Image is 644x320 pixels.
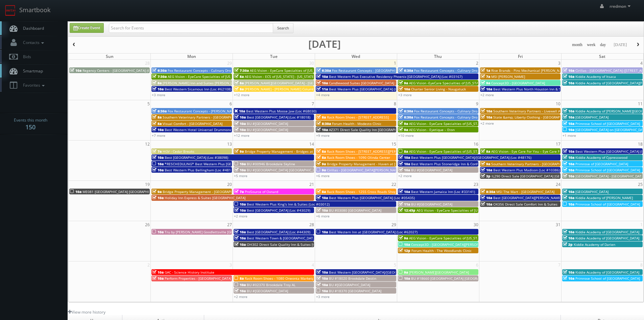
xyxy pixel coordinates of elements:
span: Primrose School of [GEOGRAPHIC_DATA] [575,168,640,172]
span: 6:30a [152,68,167,73]
span: 9a [316,162,326,166]
span: BU #02370 Brookdale Troy AL [247,282,295,287]
span: 10a [316,289,328,293]
span: 18 [637,141,643,148]
span: 7a [152,149,162,154]
span: BU #18660 [GEOGRAPHIC_DATA] [GEOGRAPHIC_DATA] [411,276,498,281]
span: Fox Restaurant Concepts - Culinary Dropout - [GEOGRAPHIC_DATA] [414,109,521,113]
span: BU #18020 Brookdale Destin [329,276,376,281]
span: 10a [152,276,164,281]
span: 28 [309,221,315,228]
span: 10a [152,127,164,132]
span: 10a [563,162,574,166]
span: GAC - Science History Institute [165,270,214,275]
span: Fox Restaurant Concepts - [PERSON_NAME][GEOGRAPHIC_DATA] [168,109,271,113]
a: +12 more [234,92,249,97]
span: 3 [229,261,233,269]
button: week [585,41,598,49]
span: 24 [555,181,561,188]
span: 6:30a [399,68,413,73]
span: Fox Restaurant Concepts - Culinary Dropout - [GEOGRAPHIC_DATA] [414,68,521,73]
span: Rack Room Shoes - [STREET_ADDRESS] [327,115,389,120]
span: Bids [20,54,31,60]
span: AEG Vision - EyeCare Specialties of [US_STATE] – Elite Vision Care ([GEOGRAPHIC_DATA]) [409,149,551,154]
span: 7a [234,189,244,194]
span: BU #03080 [GEOGRAPHIC_DATA] [329,208,381,213]
span: Wed [352,54,360,59]
span: Best Western Sicamous Inn (Loc #62108) [165,87,231,91]
span: 3 [557,60,561,67]
span: AEG Vision - EyeCare Specialties of [US_STATE] – [PERSON_NAME] & Associates [416,208,544,213]
span: 11a [316,87,328,91]
span: 10a [234,121,246,126]
span: BU #[GEOGRAPHIC_DATA] [247,121,288,126]
strong: 150 [25,123,35,131]
span: 6:30a [399,115,413,120]
span: State &amp; Liberty Clothing - [GEOGRAPHIC_DATA] [GEOGRAPHIC_DATA] [493,115,611,120]
span: Tue [270,54,278,59]
a: +4 more [316,92,330,97]
span: Charter Senior Living - Naugatuck [411,87,466,91]
span: 10a [563,109,574,113]
span: Tru by [PERSON_NAME] Goodlettsville [GEOGRAPHIC_DATA] [165,230,260,234]
span: 7a [481,74,490,79]
span: 6 [229,100,233,107]
span: Best Western Hotel Universel Drummondville (Loc #67019) [165,127,261,132]
span: [PERSON_NAME] Inn and Suites [PERSON_NAME] [163,81,241,85]
span: 10a [563,149,574,154]
span: 5 [147,100,150,107]
span: 10a [152,168,164,172]
span: Best Western Plus Madison (Loc #10386) [493,168,560,172]
a: +7 more [152,133,165,138]
span: 10 [555,100,561,107]
span: BU #[GEOGRAPHIC_DATA] [247,127,288,132]
a: View more history [68,309,105,315]
span: 8a [481,149,490,154]
span: Kiddie Academy of [GEOGRAPHIC_DATA] [575,270,639,275]
span: ProSource of Oxnard [245,189,278,194]
h2: [DATE] [308,41,341,47]
a: +9 more [316,133,330,138]
button: month [570,41,585,49]
a: +2 more [234,294,247,299]
span: AEG Vision - ECS of [US_STATE] - [US_STATE] Valley Family Eye Care [245,74,353,79]
span: 19 [144,181,150,188]
span: OK356 Direct Sale Comfort Inn & Suites [493,202,557,207]
span: 12p [399,248,410,253]
span: AEG Vision - EyeCare Specialties of [US_STATE] – [PERSON_NAME] Eye Care [409,121,530,126]
span: 10a [563,168,574,172]
span: Bridge Property Management - [GEOGRAPHIC_DATA] at [GEOGRAPHIC_DATA] [163,189,286,194]
span: Perform Properties - [GEOGRAPHIC_DATA] [165,276,232,281]
span: 10a [234,109,245,113]
span: [GEOGRAPHIC_DATA] [575,189,609,194]
span: 10a [316,81,328,85]
span: Best Western Inn at [GEOGRAPHIC_DATA] (Loc #62027) [329,230,418,234]
a: +3 more [152,92,165,97]
span: Thu [434,54,442,59]
span: Best Western Plus [GEOGRAPHIC_DATA]/[GEOGRAPHIC_DATA] (Loc #48176) [411,155,531,160]
a: +6 more [316,214,330,218]
span: BU #00946 Brookdale Skyline [247,162,295,166]
span: 10a [399,162,410,166]
button: Search [273,23,293,33]
span: Rack Room Shoes - 1080 Oneonta Marketplace [245,276,321,281]
span: 10a [234,127,246,132]
a: +2 more [480,121,494,126]
span: Holiday Inn Express & Suites [GEOGRAPHIC_DATA] [165,195,245,200]
span: 10a [234,115,246,120]
span: 10a [481,195,492,200]
button: [DATE] [611,41,629,49]
span: BU #[GEOGRAPHIC_DATA] [329,282,370,287]
span: Best Western Town & [GEOGRAPHIC_DATA] (Loc #05423) [247,236,338,240]
span: 10a [234,230,246,234]
span: AEG Vision - EyeCare Specialties of [US_STATE] – [PERSON_NAME] Ridge Eye Care [409,236,540,240]
span: 9a [399,121,408,126]
span: 8a [234,81,244,85]
span: 10a [563,115,574,120]
span: Primrose School of [GEOGRAPHIC_DATA] [575,202,640,207]
span: 7:30a [234,68,249,73]
a: +12 more [234,133,249,138]
span: 10a [399,155,410,160]
span: 1 [640,221,643,228]
span: Primrose of [GEOGRAPHIC_DATA] [575,162,628,166]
